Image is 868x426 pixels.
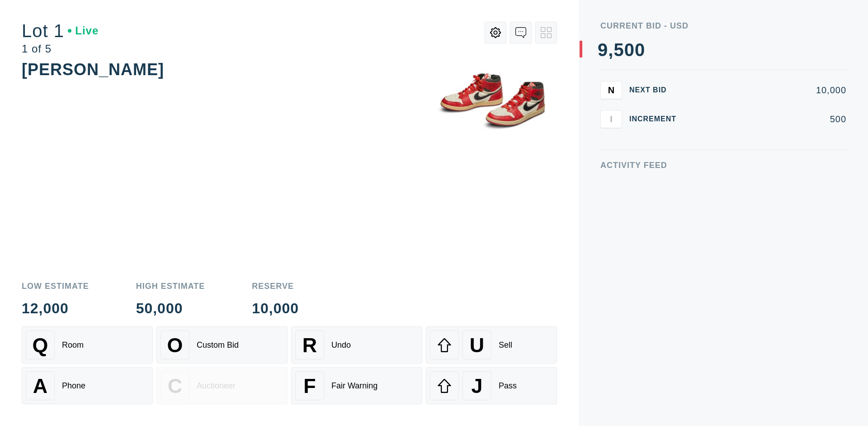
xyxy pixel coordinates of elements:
[33,334,48,357] span: Q
[608,85,614,95] span: N
[600,22,846,30] div: Current Bid - USD
[168,374,182,397] span: C
[156,367,288,404] button: CAuctioneer
[624,41,635,59] div: 0
[629,115,684,123] div: Increment
[22,282,89,290] div: Low Estimate
[136,301,205,316] div: 50,000
[291,326,422,364] button: RUndo
[22,22,99,40] div: Lot 1
[600,110,622,128] button: I
[499,340,512,350] div: Sell
[629,86,684,94] div: Next Bid
[252,282,299,290] div: Reserve
[470,334,484,357] span: U
[62,381,85,391] div: Phone
[635,41,645,59] div: 0
[22,43,99,54] div: 1 of 5
[291,367,422,404] button: FFair Warning
[600,81,622,99] button: N
[426,326,557,364] button: USell
[426,367,557,404] button: JPass
[22,326,153,364] button: QRoom
[156,326,288,364] button: OCustom Bid
[598,41,608,59] div: 9
[197,381,236,391] div: Auctioneer
[331,340,351,350] div: Undo
[252,301,299,316] div: 10,000
[610,114,613,124] span: I
[302,334,317,357] span: R
[331,381,377,391] div: Fair Warning
[197,340,239,350] div: Custom Bid
[499,381,517,391] div: Pass
[613,41,624,59] div: 5
[136,282,205,290] div: High Estimate
[22,301,89,316] div: 12,000
[167,334,183,357] span: O
[691,115,846,124] div: 500
[691,86,846,95] div: 10,000
[303,374,316,397] span: F
[62,340,84,350] div: Room
[22,60,164,79] div: [PERSON_NAME]
[608,41,613,222] div: ,
[600,161,846,169] div: Activity Feed
[68,25,99,36] div: Live
[22,367,153,404] button: APhone
[33,374,47,397] span: A
[471,374,482,397] span: J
